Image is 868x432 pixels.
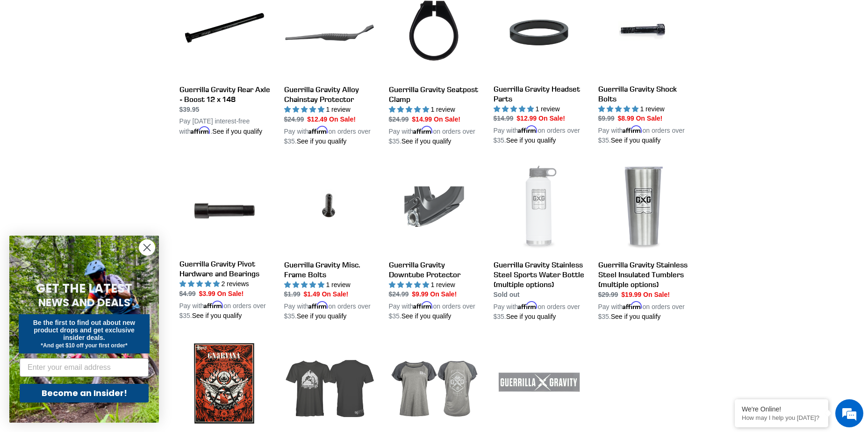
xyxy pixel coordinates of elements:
button: Close dialog [139,239,155,256]
span: GET THE LATEST [36,280,132,297]
input: Enter your email address [20,358,149,377]
p: How may I help you today? [742,414,821,421]
span: *And get $10 off your first order* [41,342,127,349]
span: Be the first to find out about new product drops and get exclusive insider deals. [33,319,136,341]
div: We're Online! [742,405,821,413]
button: Become an Insider! [20,384,149,403]
span: NEWS AND DEALS [38,295,130,310]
